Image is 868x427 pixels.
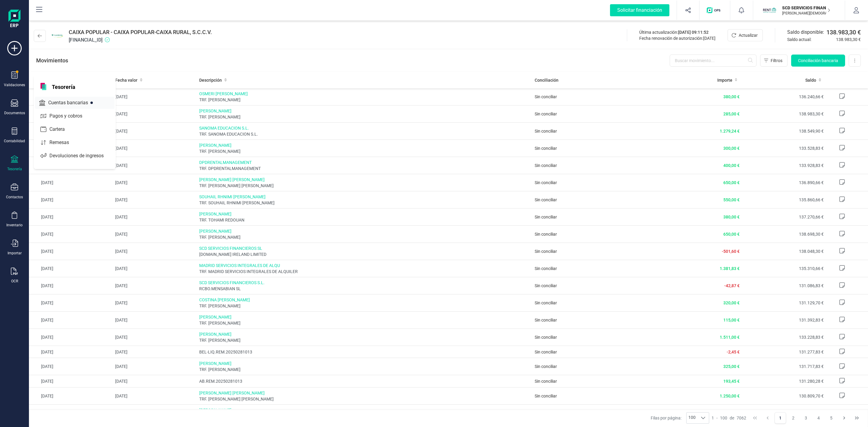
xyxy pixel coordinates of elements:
[742,277,826,294] td: 131.086,83 €
[7,167,22,171] div: Tesorería
[535,350,557,354] span: Sin conciliar
[787,36,834,42] span: Saldo actual:
[113,174,197,191] td: [DATE]
[199,97,530,103] span: TRF. [PERSON_NAME]
[742,243,826,260] td: 138.048,30 €
[782,5,830,11] p: SCD SERVICIOS FINANCIEROS SL
[199,366,530,372] span: TRF. [PERSON_NAME]
[603,1,677,20] button: Solicitar financiación
[199,286,530,292] span: RCBO.MENSABIAN SL
[113,243,197,260] td: [DATE]
[782,11,830,16] p: [PERSON_NAME][DEMOGRAPHIC_DATA][DEMOGRAPHIC_DATA]
[798,58,838,64] span: Conciliación bancaria
[535,300,557,305] span: Sin conciliar
[535,394,557,398] span: Sin conciliar
[703,1,726,20] button: Logo de OPS
[199,131,530,137] span: TRF. SANOMA EDUCACION S.L.
[763,4,776,17] img: SC
[826,28,861,36] span: 138.983,30 €
[199,165,530,171] span: TRF. DPDRENTALMANAGEMENT
[199,183,530,189] span: TRF. [PERSON_NAME] [PERSON_NAME]
[788,412,799,424] button: Page 2
[535,94,557,99] span: Sin conciliar
[113,277,197,294] td: [DATE]
[4,83,25,87] div: Validaciones
[113,294,197,312] td: [DATE]
[771,58,782,64] span: Filtros
[113,312,197,329] td: [DATE]
[113,404,197,422] td: [DATE]
[775,412,786,424] button: Page 1
[29,174,113,191] td: [DATE]
[29,191,113,209] td: [DATE]
[199,331,530,337] span: [PERSON_NAME]
[4,111,25,115] div: Documentos
[535,197,557,202] span: Sin conciliar
[29,209,113,226] td: [DATE]
[113,226,197,243] td: [DATE]
[728,29,763,41] button: Actualizar
[199,217,530,223] span: TRF. TOHAMI REDOUAN
[113,191,197,209] td: [DATE]
[742,387,826,404] td: 130.809,70 €
[8,251,22,256] div: Importar
[199,378,530,384] span: AB.REM.20250281013
[535,335,557,340] span: Sin conciliar
[199,337,530,343] span: TRF. [PERSON_NAME]
[610,4,669,16] div: Solicitar financiación
[199,360,530,366] span: [PERSON_NAME]
[29,387,113,404] td: [DATE]
[199,251,530,257] span: [DOMAIN_NAME] IRELAND LIMITED
[199,320,530,326] span: TRF. [PERSON_NAME]
[639,29,715,35] div: Última actualización:
[742,294,826,312] td: 131.129,70 €
[113,140,197,157] td: [DATE]
[199,159,530,165] span: DPDRENTALMANAGEMENT
[29,404,113,422] td: [DATE]
[29,346,113,358] td: [DATE]
[113,123,197,140] td: [DATE]
[29,358,113,375] td: [DATE]
[113,387,197,404] td: [DATE]
[113,375,197,387] td: [DATE]
[723,215,740,219] span: 380,00 €
[199,200,530,206] span: TRF. SOUHAIL RHNIMI [PERSON_NAME]
[712,415,746,421] div: -
[48,83,79,90] span: Tesorería
[199,245,530,251] span: SCD SERVICIOS FINANCIEROS SL
[29,375,113,387] td: [DATE]
[47,126,76,133] span: Cartera
[762,412,773,424] button: Previous Page
[717,77,732,83] span: Importe
[199,142,530,148] span: [PERSON_NAME]
[199,234,530,240] span: TRF. [PERSON_NAME]
[29,226,113,243] td: [DATE]
[535,232,557,237] span: Sin conciliar
[742,346,826,358] td: 131.277,83 €
[199,262,530,268] span: MADRID SERVICIOS INTEGRALES DE ALQU
[199,280,530,286] span: SCD SERVICIOS FINANCIEROS S.L.
[703,36,715,41] span: [DATE]
[800,412,812,424] button: Page 3
[46,99,99,106] span: Cuentas bancarias
[113,88,197,105] td: [DATE]
[199,303,530,309] span: TRF. [PERSON_NAME]
[47,139,80,146] span: Remesas
[535,146,557,151] span: Sin conciliar
[720,394,740,398] span: 1.250,00 €
[760,55,788,67] button: Filtros
[535,266,557,271] span: Sin conciliar
[787,29,824,36] span: Saldo disponible:
[199,194,530,200] span: SOUHAIL RHNIMI [PERSON_NAME]
[742,88,826,105] td: 136.240,66 €
[199,297,530,303] span: COSTINA [PERSON_NAME]
[639,35,715,41] div: Fecha renovación de autorización:
[723,197,740,202] span: 550,00 €
[838,412,850,424] button: Next Page
[730,415,734,421] span: de
[29,105,113,123] td: [DATE]
[199,177,530,183] span: [PERSON_NAME] [PERSON_NAME]
[836,36,861,42] span: 138.983,30 €
[29,329,113,346] td: [DATE]
[826,412,837,424] button: Page 5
